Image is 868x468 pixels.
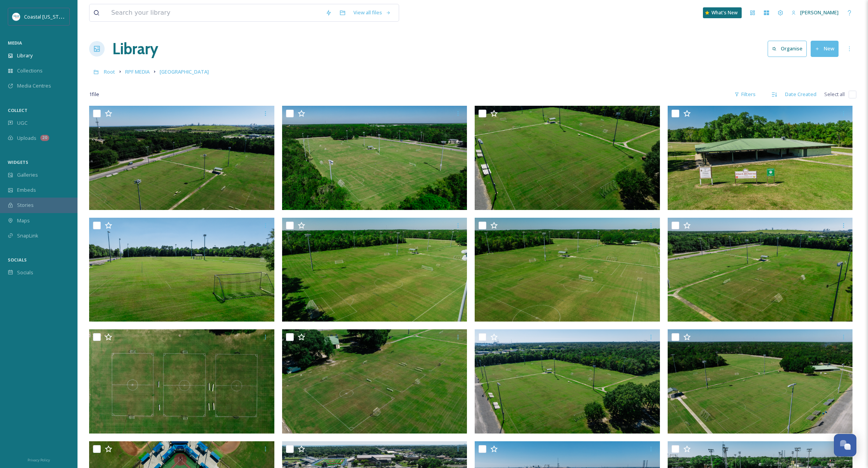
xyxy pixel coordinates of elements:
span: Privacy Policy [28,458,50,463]
img: Jackson County Sports Complex-48.jpg [668,329,853,434]
button: New [811,41,839,57]
img: Jackson County Sports Complex-49.jpg [475,329,660,434]
span: Galleries [17,171,38,179]
span: Library [17,52,33,59]
img: Jackson County Sports Complex-56.jpg [89,218,274,322]
img: Jackson County Sports Complex-55.jpg [668,106,853,210]
span: Coastal [US_STATE] [24,13,69,20]
a: What's New [703,7,742,18]
button: Open Chat [834,434,856,456]
a: View all files [350,5,395,20]
a: [GEOGRAPHIC_DATA] [160,67,209,76]
a: RPF MEDIA [125,67,150,76]
span: Embeds [17,186,36,194]
button: Organise [768,41,807,57]
span: Socials [17,269,33,276]
span: 1 file [89,91,99,98]
span: Uploads [17,134,36,142]
img: Jackson County Sports Complex-54.jpg [282,218,467,322]
span: [GEOGRAPHIC_DATA] [160,68,209,75]
img: download%20%281%29.jpeg [12,13,20,21]
div: Date Created [781,87,820,102]
span: Maps [17,217,30,224]
span: WIDGETS [8,159,28,165]
img: Jackson County Sports Complex-58.jpg [282,106,467,210]
img: Jackson County Sports Complex-52.jpg [668,218,853,322]
span: UGC [17,119,28,127]
span: Stories [17,201,34,209]
img: Jackson County Sports Complex-59.jpg [89,106,274,210]
span: MEDIA [8,40,22,46]
div: 20 [40,135,49,141]
span: Select all [824,91,845,98]
a: Library [112,37,158,60]
span: COLLECT [8,107,28,113]
span: SnapLink [17,232,38,239]
a: Root [104,67,115,76]
span: Root [104,68,115,75]
span: RPF MEDIA [125,68,150,75]
img: Jackson County Sports Complex-51.jpg [282,329,467,434]
span: [PERSON_NAME] [800,9,839,16]
input: Search your library [107,4,322,21]
img: Jackson County Sports Complex-57.jpg [475,106,660,210]
span: Media Centres [17,82,51,89]
a: [PERSON_NAME] [787,5,842,20]
img: Jackson County Sports Complex-50.jpg [89,329,274,434]
div: Filters [730,87,759,102]
span: Collections [17,67,43,74]
span: SOCIALS [8,257,27,263]
img: Jackson County Sports Complex-53.jpg [475,218,660,322]
a: Privacy Policy [28,455,50,464]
